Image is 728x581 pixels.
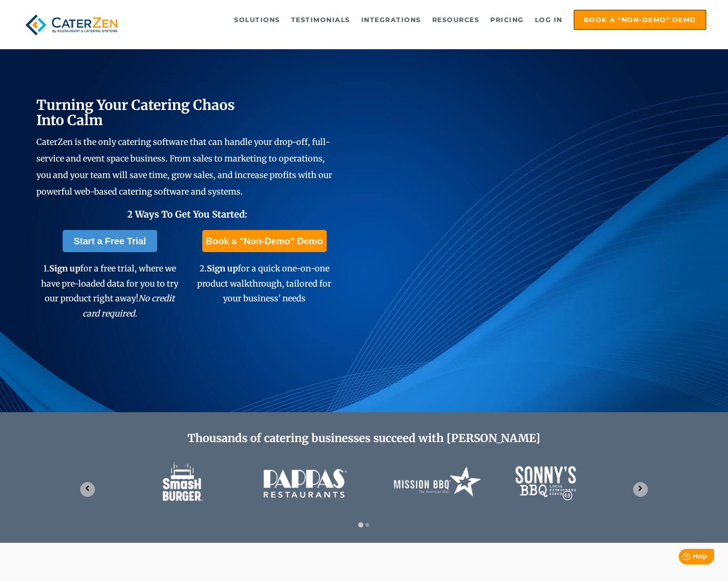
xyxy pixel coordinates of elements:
[358,522,363,527] button: Go to slide 1
[82,293,175,318] em: No credit card required.
[127,208,247,220] span: 2 Ways To Get You Started:
[530,11,567,29] a: Log in
[207,263,238,274] span: Sign up
[22,10,121,40] img: caterzen
[49,263,80,274] span: Sign up
[354,520,374,528] div: Select a slide to show
[80,482,95,497] button: Go to last slide
[357,11,426,29] a: Integrations
[143,450,585,515] img: caterzen-client-logos-1
[202,230,326,252] a: Book a "Non-Demo" Demo
[73,450,655,528] section: Image carousel with 2 slides.
[36,96,235,129] span: Turning Your Catering Chaos Into Calm
[73,432,655,445] h2: Thousands of catering businesses succeed with [PERSON_NAME]
[63,230,157,252] a: Start a Free Trial
[139,10,706,30] div: Navigation Menu
[41,263,178,318] span: 1. for a free trial, where we have pre-loaded data for you to try our product right away!
[633,482,648,497] button: Next slide
[73,450,655,515] div: 1 of 2
[574,10,706,30] a: Book a "Non-Demo" Demo
[287,11,355,29] a: Testimonials
[486,11,528,29] a: Pricing
[428,11,484,29] a: Resources
[365,523,369,527] button: Go to slide 2
[36,137,332,197] span: CaterZen is the only catering software that can handle your drop-off, full-service and event spac...
[197,263,331,304] span: 2. for a quick one-on-one product walkthrough, tailored for your business' needs
[229,11,285,29] a: Solutions
[646,545,718,571] iframe: Help widget launcher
